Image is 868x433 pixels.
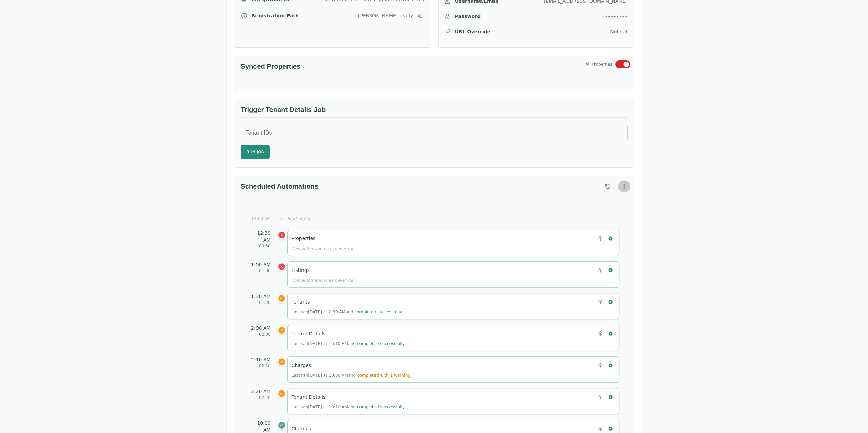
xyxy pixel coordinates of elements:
div: 02:00 [249,331,271,337]
span: URL Override [455,28,491,35]
div: 00:30 [249,243,271,249]
h3: Trigger Tenant Details Job [241,105,628,118]
button: Run Tenants now [606,297,615,306]
h5: Tenant Details [292,330,326,337]
div: Tenant Details was scheduled for 2:20 AM but ran at a different time (actual run: Today at 10:10 AM) [278,389,286,398]
div: Charges ran successfully at 10:00 AM (Today at 10:00 AM) [278,421,286,429]
div: Start of day [287,216,619,221]
button: Upload Tenant Details file [596,392,605,401]
button: More options [618,180,630,192]
span: Registration Path [252,12,299,19]
span: completed successfully [357,341,405,346]
div: Listings was scheduled for 1:00 AM but missed its scheduled time and hasn't run [278,263,286,271]
h3: Synced Properties [241,62,586,74]
span: Last ran [DATE] at 10:10 AM and [292,341,405,346]
button: Upload Properties file [596,234,605,243]
button: Switch to select specific properties [615,60,630,68]
span: completed successfully [357,405,405,409]
button: Refresh scheduled automations [602,180,614,192]
button: Run Tenant Details now [606,392,615,401]
div: 02:20 [249,395,271,400]
div: Not set [610,28,627,35]
span: completed successfully [354,310,402,314]
h5: Listings [292,267,310,274]
button: Run Tenant Details now [606,329,615,338]
span: Last ran [DATE] at 2:30 AM and [292,310,402,314]
button: Run Charges now [606,361,615,370]
div: 02:10 [249,363,271,369]
button: Upload Charges file [596,361,605,370]
div: 2:20 AM [249,388,271,395]
h5: Tenants [292,298,310,305]
button: Run Listings now [606,266,615,275]
h5: Tenant Details [292,393,326,400]
h5: Charges [292,425,311,432]
div: •••••••• [605,13,627,20]
div: Charges was scheduled for 2:10 AM but ran at a different time (actual run: Today at 10:00 AM) [278,358,286,366]
div: This automation has never run [292,278,615,283]
span: Last ran [DATE] at 10:00 AM and [292,373,411,378]
span: Last ran [DATE] at 10:10 AM and [292,405,405,409]
span: All Properties [585,62,612,67]
span: completed with 1 warning [357,373,410,378]
button: Copy registration link [416,12,424,20]
div: 1:00 AM [249,261,271,268]
div: Properties was scheduled for 12:30 AM but missed its scheduled time and hasn't run [278,231,286,239]
div: 12:00 AM [249,216,271,221]
div: 1:30 AM [249,293,271,300]
div: 2:10 AM [249,356,271,363]
button: Run Properties now [606,234,615,243]
h3: Scheduled Automations [241,182,602,194]
div: 12:30 AM [249,230,271,243]
div: 01:00 [249,268,271,274]
button: Upload Tenants file [596,297,605,306]
div: 01:30 [249,300,271,305]
div: 2:00 AM [249,325,271,331]
div: Tenant Details was scheduled for 2:00 AM but ran at a different time (actual run: Today at 10:10 AM) [278,326,286,334]
button: Run Job [241,145,270,159]
button: Upload Tenant Details file [596,329,605,338]
div: Tenants was scheduled for 1:30 AM but ran at a different time (actual run: Today at 2:30 AM) [278,294,286,303]
span: Password [455,13,481,20]
button: Upload Charges file [596,424,605,433]
div: [PERSON_NAME]-realty [358,12,413,19]
button: Upload Listings file [596,266,605,275]
h5: Charges [292,362,311,369]
button: Run Charges now [606,424,615,433]
div: This automation has never run [292,246,615,251]
h5: Properties [292,235,316,242]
